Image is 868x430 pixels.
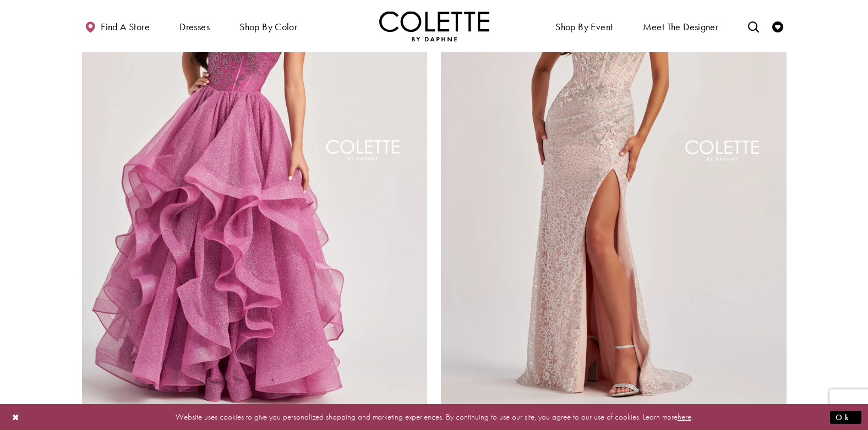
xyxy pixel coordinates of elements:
a: Toggle search [745,11,762,41]
span: Shop By Event [555,21,613,32]
span: Shop By Event [553,11,615,41]
button: Close Dialog [7,407,25,427]
span: Meet the designer [643,21,719,32]
a: here [678,411,691,422]
a: Visit Home Page [379,11,489,41]
a: Check Wishlist [769,11,786,41]
span: Shop by color [237,11,300,41]
img: Colette by Daphne [379,11,489,41]
a: Meet the designer [640,11,722,41]
span: Dresses [179,21,210,32]
span: Find a store [101,21,150,32]
span: Shop by color [239,21,297,32]
a: Find a store [82,11,152,41]
button: Submit Dialog [830,410,861,424]
span: Dresses [177,11,212,41]
p: Website uses cookies to give you personalized shopping and marketing experiences. By continuing t... [79,410,789,425]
